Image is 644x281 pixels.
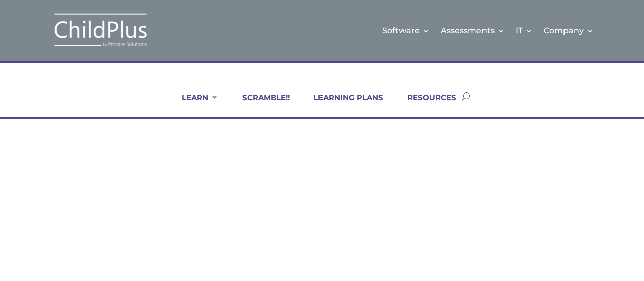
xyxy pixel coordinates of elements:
a: LEARNING PLANS [301,92,383,117]
a: Assessments [441,10,505,51]
a: LEARN [169,92,218,117]
a: Software [382,10,430,51]
a: Company [544,10,594,51]
a: SCRAMBLE!! [229,92,290,117]
a: IT [516,10,533,51]
a: RESOURCES [394,92,456,117]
